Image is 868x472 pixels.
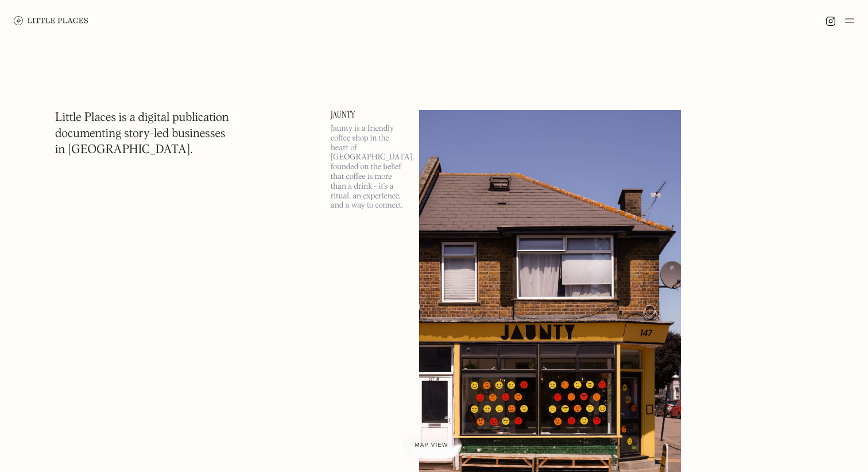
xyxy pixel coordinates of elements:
a: Jaunty [331,110,405,119]
p: Jaunty is a friendly coffee shop in the heart of [GEOGRAPHIC_DATA], founded on the belief that co... [331,124,405,210]
span: Map view [415,442,448,448]
h1: Little Places is a digital publication documenting story-led businesses in [GEOGRAPHIC_DATA]. [55,110,229,158]
a: Map view [401,433,462,458]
